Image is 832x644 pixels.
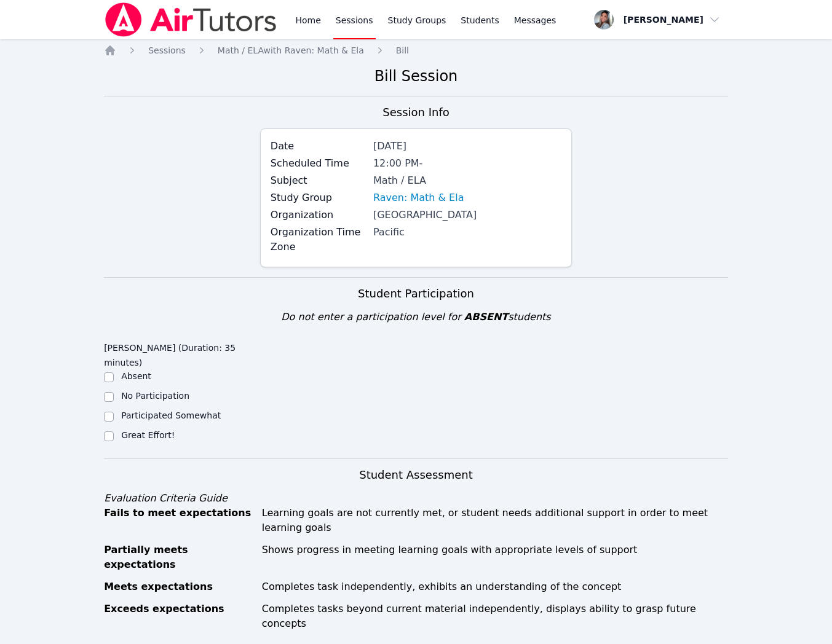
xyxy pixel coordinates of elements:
[464,311,508,323] span: ABSENT
[104,66,728,86] h2: Bill Session
[104,44,728,57] nav: Breadcrumb
[121,391,189,401] label: No Participation
[218,44,364,57] a: Math / ELAwith Raven: Math & Ela
[514,14,557,26] span: Messages
[104,579,255,594] div: Meets expectations
[373,208,561,222] div: [GEOGRAPHIC_DATA]
[373,139,561,154] div: [DATE]
[121,371,151,381] label: Absent
[271,225,366,254] label: Organization Time Zone
[121,430,175,440] label: Great Effort!
[104,466,728,484] h3: Student Assessment
[148,44,186,57] a: Sessions
[104,310,728,324] div: Do not enter a participation level for students
[271,173,366,188] label: Subject
[218,45,364,55] span: Math / ELA with Raven: Math & Ela
[396,44,409,57] a: Bill
[104,543,255,572] div: Partially meets expectations
[373,173,561,188] div: Math / ELA
[373,190,464,205] a: Raven: Math & Ela
[262,543,728,572] div: Shows progress in meeting learning goals with appropriate levels of support
[271,208,366,222] label: Organization
[373,225,561,240] div: Pacific
[271,139,366,154] label: Date
[104,2,278,37] img: Air Tutors
[382,104,449,121] h3: Session Info
[104,506,255,535] div: Fails to meet expectations
[271,156,366,171] label: Scheduled Time
[104,491,728,506] div: Evaluation Criteria Guide
[396,45,409,55] span: Bill
[262,602,728,631] div: Completes tasks beyond current material independently, displays ability to grasp future concepts
[148,45,186,55] span: Sessions
[104,602,255,631] div: Exceeds expectations
[104,285,728,302] h3: Student Participation
[262,506,728,535] div: Learning goals are not currently met, or student needs additional support in order to meet learni...
[373,156,561,171] div: 12:00 PM -
[104,337,260,370] legend: [PERSON_NAME] (Duration: 35 minutes)
[262,579,728,594] div: Completes task independently, exhibits an understanding of the concept
[121,410,221,420] label: Participated Somewhat
[271,190,366,205] label: Study Group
